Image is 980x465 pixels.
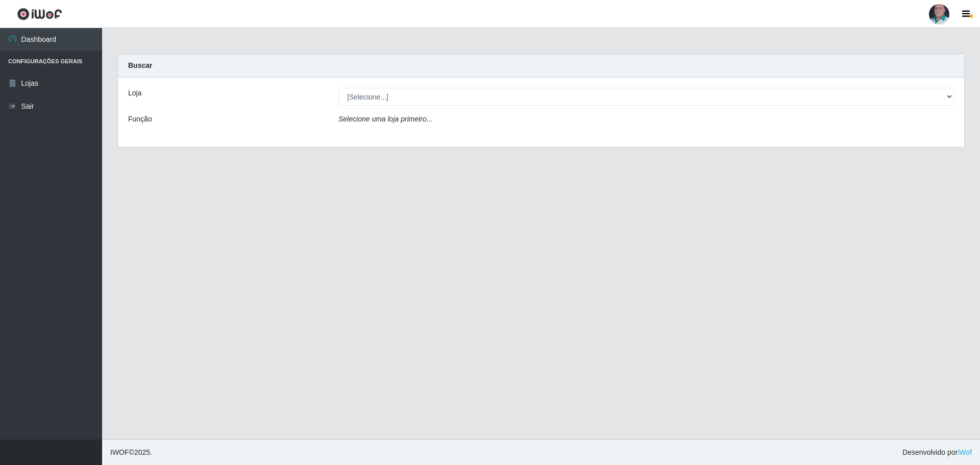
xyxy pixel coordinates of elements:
[128,61,152,69] strong: Buscar
[128,88,141,99] label: Loja
[338,115,432,123] i: Selecione uma loja primeiro...
[958,448,972,456] a: iWof
[110,447,152,458] span: © 2025 .
[110,448,129,456] span: IWOF
[128,114,152,125] label: Função
[902,447,972,458] span: Desenvolvido por
[17,8,62,20] img: CoreUI Logo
